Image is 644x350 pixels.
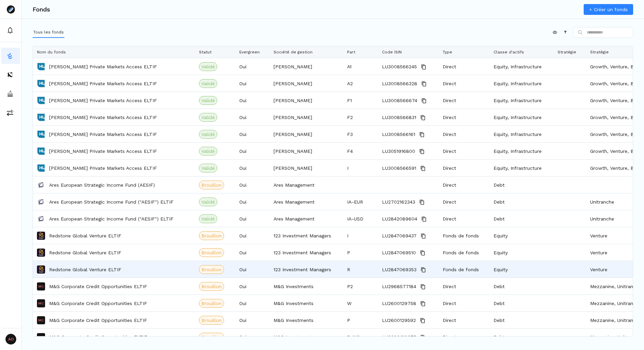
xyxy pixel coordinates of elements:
[269,227,343,244] div: 123 Investment Managers
[382,126,415,143] span: LU3008566161
[49,80,157,87] p: [PERSON_NAME] Private Markets Access ELTIF
[439,92,489,109] div: Direct
[1,86,20,102] button: asset-managers
[49,283,147,290] a: M&G Corporate Credit Opportunities ELTIF
[7,52,14,59] img: funds
[235,126,269,142] div: Oui
[418,147,426,156] button: Copy
[489,126,554,142] div: Equity, Infrastructure
[439,193,489,210] div: Direct
[7,109,14,116] img: commissions
[49,165,157,171] a: [PERSON_NAME] Private Markets Access ELTIF
[49,114,157,121] p: [PERSON_NAME] Private Markets Access ELTIF
[37,50,66,54] span: Nom du fonds
[269,210,343,227] div: Ares Management
[37,96,45,104] img: Hamilton Lane Private Markets Access ELTIF
[558,50,576,54] span: Stratégie
[201,334,222,341] span: Brouillon
[419,249,427,257] button: Copy
[37,215,45,223] img: Ares European Strategic Income Fund ("AESIF") ELTIF
[201,148,215,155] span: Validé
[37,79,45,88] img: Hamilton Lane Private Markets Access ELTIF
[343,329,378,345] div: P INC
[49,249,121,256] a: Redstone Global Venture ELTIF
[235,295,269,311] div: Oui
[382,160,416,177] span: LU3008566591
[49,182,155,188] p: Ares European Strategic Income Fund (AESIF)
[49,215,174,222] a: Ares European Strategic Income Fund ("AESIF") ELTIF
[235,58,269,75] div: Oui
[37,198,45,206] img: Ares European Strategic Income Fund ("AESIF") ELTIF
[347,50,355,54] span: Part
[269,58,343,75] div: [PERSON_NAME]
[382,59,417,75] span: LU3008566245
[343,312,378,328] div: P
[269,329,343,345] div: M&G Investments
[201,266,222,273] span: Brouillon
[489,210,554,227] div: Debt
[269,160,343,176] div: [PERSON_NAME]
[489,295,554,311] div: Debt
[49,334,147,341] p: M&G Corporate Credit Opportunities ELTIF
[201,165,215,171] span: Validé
[439,210,489,227] div: Direct
[382,143,415,160] span: LU3051916800
[274,50,313,54] span: Société de gestion
[420,97,428,105] button: Copy
[418,198,426,206] button: Copy
[201,182,222,188] span: Brouillon
[235,160,269,176] div: Oui
[343,109,378,125] div: F2
[49,97,157,104] a: [PERSON_NAME] Private Markets Access ELTIF
[419,266,427,274] button: Copy
[489,58,554,75] div: Equity, Infrastructure
[49,63,157,70] a: [PERSON_NAME] Private Markets Access ELTIF
[343,126,378,142] div: F3
[489,193,554,210] div: Debt
[382,75,417,92] span: LU3008566328
[1,67,20,83] button: distributors
[37,147,45,155] img: Hamilton Lane Private Markets Access ELTIF
[343,261,378,278] div: R
[235,261,269,278] div: Oui
[235,143,269,159] div: Oui
[343,92,378,109] div: F1
[489,244,554,261] div: Equity
[199,50,212,54] span: Statut
[37,130,45,138] img: Hamilton Lane Private Markets Access ELTIF
[235,210,269,227] div: Oui
[269,193,343,210] div: Ares Management
[37,265,45,274] img: Redstone Global Venture ELTIF
[494,50,524,54] span: Classe d'actifs
[201,317,222,324] span: Brouillon
[201,232,222,239] span: Brouillon
[269,143,343,159] div: [PERSON_NAME]
[269,92,343,109] div: [PERSON_NAME]
[382,211,417,227] span: LU2842089604
[235,227,269,244] div: Oui
[419,300,427,308] button: Copy
[489,143,554,159] div: Equity, Infrastructure
[1,104,20,121] a: commissions
[343,193,378,210] div: IA-EUR
[419,333,427,342] button: Copy
[439,126,489,142] div: Direct
[49,300,147,307] p: M&G Corporate Credit Opportunities ELTIF
[7,71,14,78] img: distributors
[49,131,157,138] a: [PERSON_NAME] Private Markets Access ELTIF
[235,329,269,345] div: Oui
[382,295,416,312] span: LU2600129758
[49,199,174,205] p: Ares European Strategic Income Fund ("AESIF") ELTIF
[420,215,428,223] button: Copy
[382,92,417,109] span: LU3008566674
[382,194,415,210] span: LU2702162343
[37,63,45,71] img: Hamilton Lane Private Markets Access ELTIF
[439,227,489,244] div: Fonds de fonds
[419,283,427,291] button: Copy
[443,50,452,54] span: Type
